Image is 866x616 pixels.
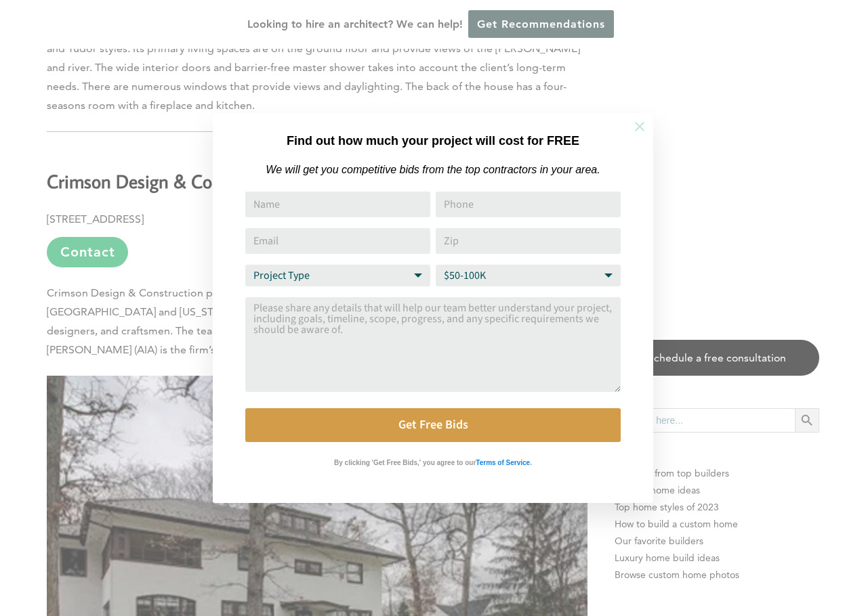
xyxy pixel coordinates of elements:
[436,192,621,217] input: Phone
[476,459,530,466] strong: Terms of Service
[616,103,663,150] button: Close
[436,228,621,254] input: Zip
[334,459,476,466] strong: By clicking 'Get Free Bids,' you agree to our
[245,408,621,442] button: Get Free Bids
[606,519,850,600] iframe: Drift Widget Chat Controller
[245,192,430,217] input: Name
[245,265,430,286] select: Project Type
[476,456,530,467] a: Terms of Service
[436,265,621,286] select: Budget Range
[287,134,579,148] strong: Find out how much your project will cost for FREE
[266,164,600,175] em: We will get you competitive bids from the top contractors in your area.
[245,297,621,392] textarea: Comment or Message
[245,228,430,254] input: Email Address
[530,459,532,466] strong: .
